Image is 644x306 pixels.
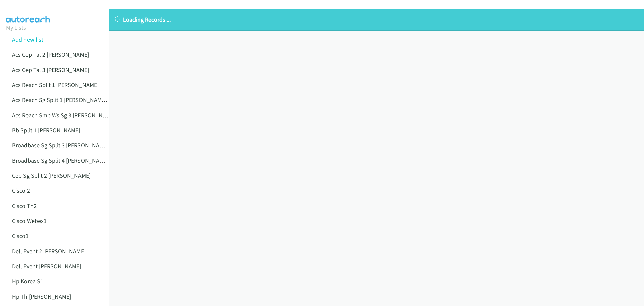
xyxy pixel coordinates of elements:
[12,141,108,149] a: Broadbase Sg Split 3 [PERSON_NAME]
[12,157,108,164] a: Broadbase Sg Split 4 [PERSON_NAME]
[12,111,115,119] a: Acs Reach Smb Ws Sg 3 [PERSON_NAME]
[12,96,107,104] a: Acs Reach Sg Split 1 [PERSON_NAME]
[12,247,86,255] a: Dell Event 2 [PERSON_NAME]
[12,51,89,58] a: Acs Cep Tal 2 [PERSON_NAME]
[12,202,37,210] a: Cisco Th2
[115,15,638,24] p: Loading Records ...
[12,277,43,285] a: Hp Korea S1
[12,232,29,240] a: Cisco1
[12,126,80,134] a: Bb Split 1 [PERSON_NAME]
[12,81,99,89] a: Acs Reach Split 1 [PERSON_NAME]
[12,66,89,74] a: Acs Cep Tal 3 [PERSON_NAME]
[12,217,47,225] a: Cisco Webex1
[12,36,43,43] a: Add new list
[12,187,30,194] a: Cisco 2
[6,24,26,31] a: My Lists
[12,172,91,179] a: Cep Sg Split 2 [PERSON_NAME]
[12,293,71,300] a: Hp Th [PERSON_NAME]
[12,262,81,270] a: Dell Event [PERSON_NAME]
